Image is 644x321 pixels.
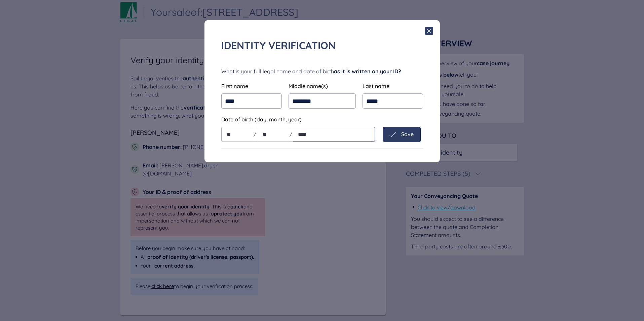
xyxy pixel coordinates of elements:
[221,39,336,52] span: Identity verification
[289,83,328,89] span: Middle name(s)
[221,116,302,123] span: Date of birth (day, month, year)
[363,83,389,89] span: Last name
[221,83,248,89] span: First name
[252,127,257,142] div: /
[401,131,414,137] span: Save
[288,127,293,142] div: /
[221,67,423,75] div: What is your full legal name and date of birth
[334,68,401,75] span: as it is written on your ID?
